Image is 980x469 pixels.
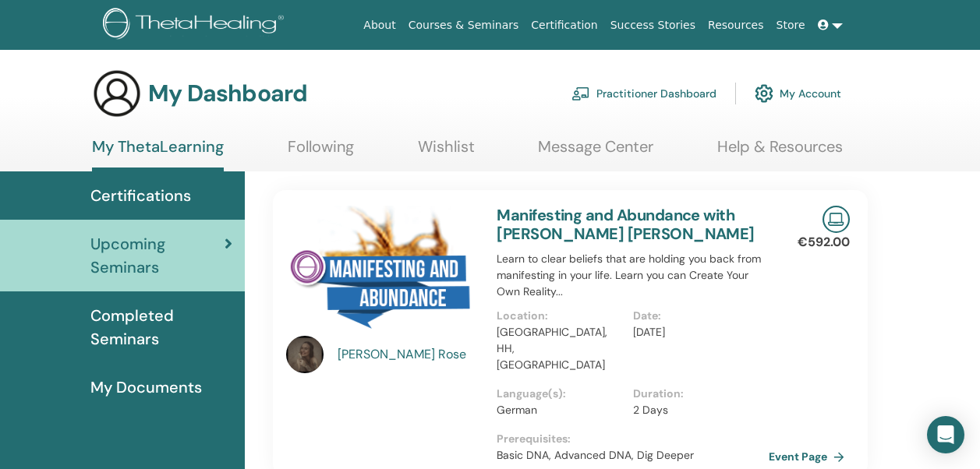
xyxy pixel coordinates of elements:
p: Learn to clear beliefs that are holding you back from manifesting in your life. Learn you can Cre... [497,251,769,300]
span: Upcoming Seminars [90,232,225,279]
p: €592.00 [798,233,850,252]
img: cog.svg [755,80,773,107]
a: [PERSON_NAME] Rose [338,345,482,364]
a: Event Page [769,445,851,468]
a: About [357,11,402,40]
a: Practitioner Dashboard [571,76,716,111]
p: Basic DNA, Advanced DNA, Dig Deeper [497,447,769,464]
p: German [497,402,623,418]
h3: My Dashboard [148,79,307,108]
p: Date : [633,308,759,324]
img: logo.png [103,8,289,43]
img: Manifesting and Abundance [286,206,478,340]
a: Courses & Seminars [402,11,525,40]
p: Language(s) : [497,386,623,402]
a: Following [288,137,354,167]
a: Wishlist [418,137,475,167]
a: Manifesting and Abundance with [PERSON_NAME] [PERSON_NAME] [497,205,755,244]
span: Completed Seminars [90,304,232,351]
a: Store [770,11,812,40]
p: Duration : [633,386,759,402]
a: Message Center [538,137,653,167]
p: Prerequisites : [497,431,769,447]
a: Success Stories [604,11,702,40]
img: default.jpg [286,336,324,373]
p: [DATE] [633,324,759,340]
img: chalkboard-teacher.svg [571,86,590,100]
a: Help & Resources [717,137,843,167]
a: Certification [525,11,603,40]
img: Live Online Seminar [823,206,850,233]
span: My Documents [90,376,202,399]
span: Certifications [90,184,191,207]
a: Resources [702,11,770,40]
p: Location : [497,308,623,324]
div: Open Intercom Messenger [927,416,964,453]
p: [GEOGRAPHIC_DATA], HH, [GEOGRAPHIC_DATA] [497,324,623,373]
img: generic-user-icon.jpg [92,69,142,118]
a: My Account [755,76,841,111]
a: My ThetaLearning [92,137,224,171]
p: 2 Days [633,402,759,418]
